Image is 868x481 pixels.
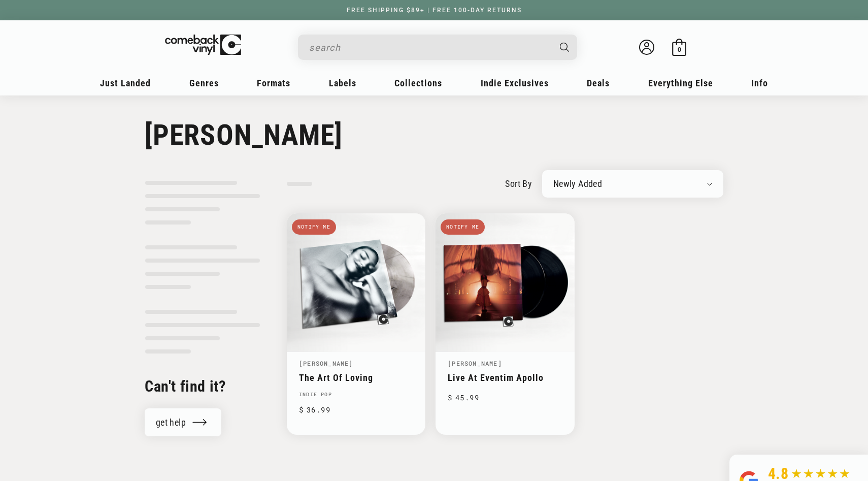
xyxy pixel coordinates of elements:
h1: [PERSON_NAME] [145,118,723,152]
span: 0 [678,46,681,53]
div: Search [298,35,577,60]
span: Collections [394,78,442,88]
span: Just Landed [100,78,151,88]
span: Deals [587,78,610,88]
a: Live At Eventim Apollo [448,372,562,383]
a: FREE SHIPPING $89+ | FREE 100-DAY RETURNS [337,7,532,14]
a: [PERSON_NAME] [448,359,502,367]
button: Search [551,35,579,60]
img: star5.svg [791,469,850,479]
span: Formats [257,78,290,88]
span: Genres [189,78,219,88]
label: sort by [505,177,532,190]
span: Everything Else [648,78,713,88]
span: Labels [329,78,356,88]
a: get help [145,408,221,436]
h2: Can't find it? [145,376,260,396]
a: [PERSON_NAME] [299,359,353,367]
a: The Art Of Loving [299,372,413,383]
input: search [309,37,550,58]
span: Info [751,78,768,88]
span: Indie Exclusives [481,78,549,88]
